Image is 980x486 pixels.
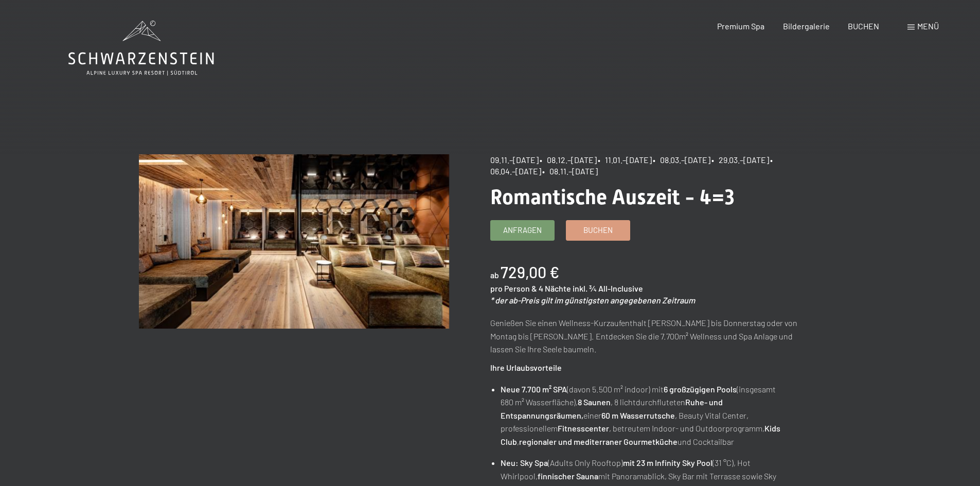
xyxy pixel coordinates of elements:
strong: Ihre Urlaubsvorteile [490,363,562,372]
a: Buchen [566,221,630,240]
strong: 60 m Wasserrutsche [601,410,675,420]
li: (davon 5.500 m² indoor) mit (insgesamt 680 m² Wasserfläche), , 8 lichtdurchfluteten einer , Beaut... [501,383,800,448]
span: 4 Nächte [539,283,571,293]
a: Bildergalerie [783,21,830,31]
a: Anfragen [491,221,554,240]
span: • 08.11.–[DATE] [542,166,598,176]
p: Genießen Sie einen Wellness-Kurzaufenthalt [PERSON_NAME] bis Donnerstag oder von Montag bis [PERS... [490,316,800,356]
strong: regionaler und mediterraner Gourmetküche [519,437,678,446]
em: * der ab-Preis gilt im günstigsten angegebenen Zeitraum [490,295,695,305]
span: • 11.01.–[DATE] [598,155,652,165]
span: • 08.12.–[DATE] [540,155,597,165]
a: Premium Spa [717,21,764,31]
span: ab [490,270,499,280]
b: 729,00 € [501,263,559,281]
span: Menü [917,21,939,31]
strong: 8 Saunen [578,397,611,407]
strong: Kids Club [501,423,780,446]
span: Anfragen [503,225,542,236]
a: BUCHEN [848,21,879,31]
strong: finnischer Sauna [538,471,598,481]
strong: Neue 7.700 m² SPA [501,384,567,394]
strong: Neu: Sky Spa [501,458,548,467]
strong: 6 großzügigen Pools [664,384,737,394]
strong: Ruhe- und Entspannungsräumen, [501,397,723,420]
img: Romantische Auszeit - 4=3 [139,154,449,329]
span: pro Person & [490,283,537,293]
strong: mit 23 m Infinity Sky Pool [623,458,712,467]
span: 09.11.–[DATE] [490,155,539,165]
strong: Fitnesscenter [558,423,609,433]
span: inkl. ¾ All-Inclusive [573,283,643,293]
span: • 08.03.–[DATE] [653,155,710,165]
span: Romantische Auszeit - 4=3 [490,185,735,209]
span: Buchen [583,225,613,236]
span: • 29.03.–[DATE] [711,155,769,165]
